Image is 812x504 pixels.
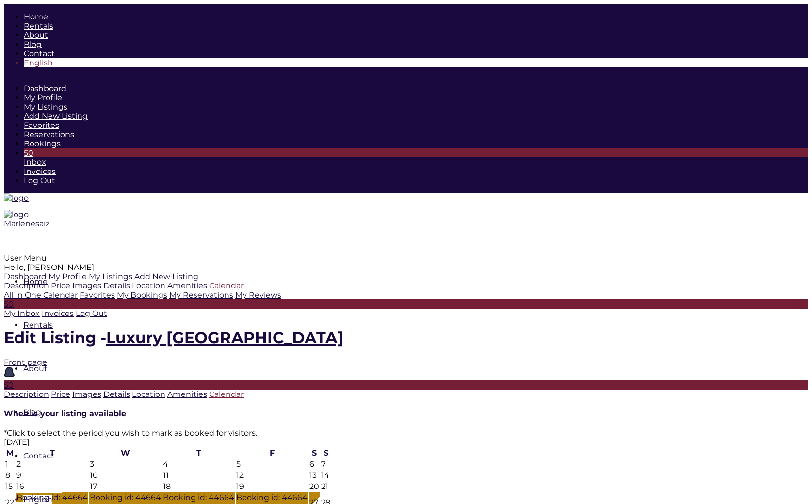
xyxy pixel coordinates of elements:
[4,253,808,263] div: User Menu
[5,470,15,480] td: 8
[309,459,320,469] td: 6
[167,281,207,290] a: Amenities
[236,493,308,502] div: Booking id: 44664
[4,219,49,228] span: Marlenesaiz
[321,470,331,480] td: 14
[24,21,53,31] a: Rentals
[162,448,235,458] th: Thursday
[103,281,130,290] a: Details
[24,148,808,157] div: 50
[72,390,101,399] a: Images
[4,299,808,318] a: 50My Inbox
[4,390,49,399] a: Description
[4,358,47,367] a: Front page
[24,12,48,21] a: Home
[24,84,66,93] a: Dashboard
[76,309,107,318] a: Log Out
[236,470,308,480] td: 12
[24,121,59,130] a: Favorites
[24,40,42,49] a: Blog
[117,290,167,299] a: My Bookings
[89,272,132,281] a: My Listings
[4,409,808,418] h4: When is your listing available
[209,390,244,399] a: Calendar
[309,448,320,458] th: Saturday
[236,448,308,458] th: Friday
[51,281,70,290] a: Price
[16,448,88,458] th: Tuesday
[24,102,67,111] a: My Listings
[236,481,308,491] td: 19
[4,328,808,347] h1: Edit Listing -
[5,459,15,469] td: 1
[132,390,165,399] a: Location
[4,290,78,299] a: All In One Calendar
[24,111,88,121] a: Add New Listing
[23,320,53,330] a: Rentals
[80,290,115,299] a: Favorites
[321,459,331,469] td: 7
[24,130,74,139] a: Reservations
[321,448,331,458] th: Sunday
[236,459,308,469] td: 5
[24,167,56,176] a: Invoices
[5,481,15,491] td: 15
[49,272,87,281] a: My Profile
[4,371,808,390] a: 50
[309,481,320,491] td: 20
[24,31,48,40] a: About
[163,493,234,502] div: Booking id: 44664
[24,148,808,167] a: 50Inbox
[5,448,15,458] th: Monday
[90,493,161,502] div: Booking id: 44664
[4,380,808,390] div: 50
[72,281,101,290] a: Images
[209,281,244,290] a: Calendar
[89,459,162,469] td: 3
[16,470,88,480] td: 9
[16,481,88,491] td: 16
[23,451,54,460] a: Contact
[16,493,88,502] div: Booking id: 44664
[89,448,162,458] th: Wednesday
[24,93,62,102] a: My Profile
[24,49,55,58] a: Contact
[24,58,53,67] a: Switch to English
[89,481,162,491] td: 17
[89,470,162,480] td: 10
[169,290,233,299] a: My Reservations
[167,390,207,399] a: Amenities
[4,210,29,219] img: logo
[4,272,47,281] a: Dashboard
[4,299,808,309] div: 50
[24,58,53,67] span: English
[103,390,130,399] a: Details
[4,281,49,290] a: Description
[42,309,74,318] a: Invoices
[51,390,70,399] a: Price
[309,470,320,480] td: 13
[23,364,48,373] a: About
[106,328,343,347] a: Luxury [GEOGRAPHIC_DATA]
[162,481,235,491] td: 18
[162,470,235,480] td: 11
[235,290,281,299] a: My Reviews
[23,408,41,417] a: Blog
[321,481,331,491] td: 21
[4,438,808,447] div: [DATE]
[4,193,29,203] img: logo
[4,263,808,272] div: Hello, [PERSON_NAME]
[24,176,55,185] a: Log Out
[132,281,165,290] a: Location
[162,459,235,469] td: 4
[4,428,808,438] div: *Click to select the period you wish to mark as booked for visitors.
[134,272,198,281] a: Add New Listing
[24,139,61,148] a: Bookings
